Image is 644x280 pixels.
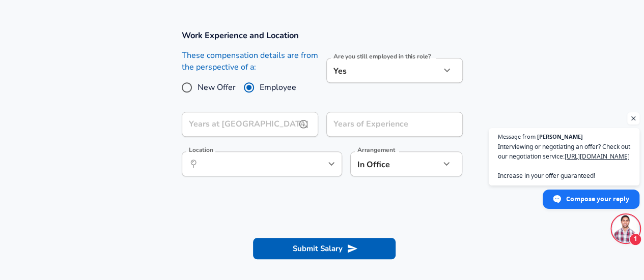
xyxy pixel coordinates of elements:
input: 0 [182,112,296,137]
div: Open chat [612,215,639,242]
button: Submit Salary [253,238,396,259]
span: [PERSON_NAME] [537,134,583,139]
div: Yes [326,58,440,83]
span: 1 [629,233,641,245]
span: Interviewing or negotiating an offer? Check out our negotiation service: Increase in your offer g... [498,142,630,180]
span: Compose your reply [566,190,629,208]
label: Arrangement [357,147,395,153]
span: New Offer [198,81,236,94]
div: In Office [350,151,425,176]
label: Are you still employed in this role? [333,53,431,59]
label: These compensation details are from the perspective of a: [182,50,318,73]
input: 7 [326,112,440,137]
button: Open [324,157,339,171]
h3: Work Experience and Location [182,29,463,41]
span: Message from [498,134,536,139]
button: help [296,116,311,132]
label: Location [189,147,213,153]
span: Employee [260,81,296,94]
